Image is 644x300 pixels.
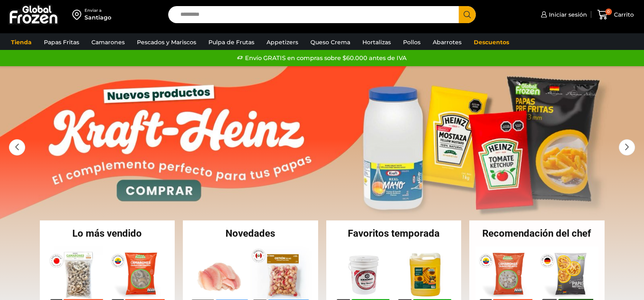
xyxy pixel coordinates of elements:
a: Queso Crema [306,35,354,50]
h2: Lo más vendido [40,229,175,238]
h2: Favoritos temporada [326,229,462,238]
span: Iniciar sesión [547,11,587,19]
div: Enviar a [85,8,111,13]
a: Hortalizas [358,35,395,50]
a: 0 Carrito [595,5,636,24]
a: Papas Fritas [40,35,83,50]
a: Appetizers [262,35,302,50]
a: Pollos [399,35,425,50]
button: Search button [459,6,476,23]
a: Camarones [87,35,129,50]
a: Iniciar sesión [539,6,587,23]
span: Carrito [612,11,634,19]
img: address-field-icon.svg [72,8,85,22]
a: Tienda [7,35,36,50]
div: Santiago [85,13,111,22]
h2: Novedades [183,229,318,238]
h2: Recomendación del chef [469,229,605,238]
a: Descuentos [470,35,513,50]
a: Pescados y Mariscos [133,35,200,50]
div: Previous slide [9,139,25,155]
span: 0 [605,9,612,15]
a: Abarrotes [429,35,466,50]
a: Pulpa de Frutas [204,35,258,50]
div: Next slide [619,139,635,155]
